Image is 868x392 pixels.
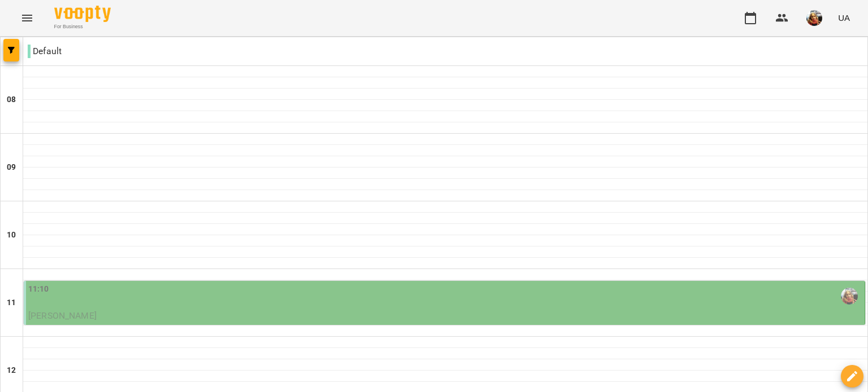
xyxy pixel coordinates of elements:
h6: 08 [7,94,16,106]
p: Default [28,45,62,58]
label: 11:10 [28,283,49,296]
button: UA [834,7,854,28]
img: Маркіна Софія Сергіївна [841,288,858,305]
img: edc150b1e3960c0f40dc8d3aa1737096.jpeg [806,10,822,26]
h6: 12 [7,364,16,377]
h6: 11 [7,297,16,309]
img: Voopty Logo [54,6,111,22]
h6: 10 [7,229,16,241]
h6: 09 [7,161,16,174]
span: [PERSON_NAME] [28,310,97,321]
p: Індивідуальний урок (45 хвилин) [28,323,862,336]
span: For Business [54,23,111,30]
span: UA [838,12,850,24]
button: Menu [14,5,41,32]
